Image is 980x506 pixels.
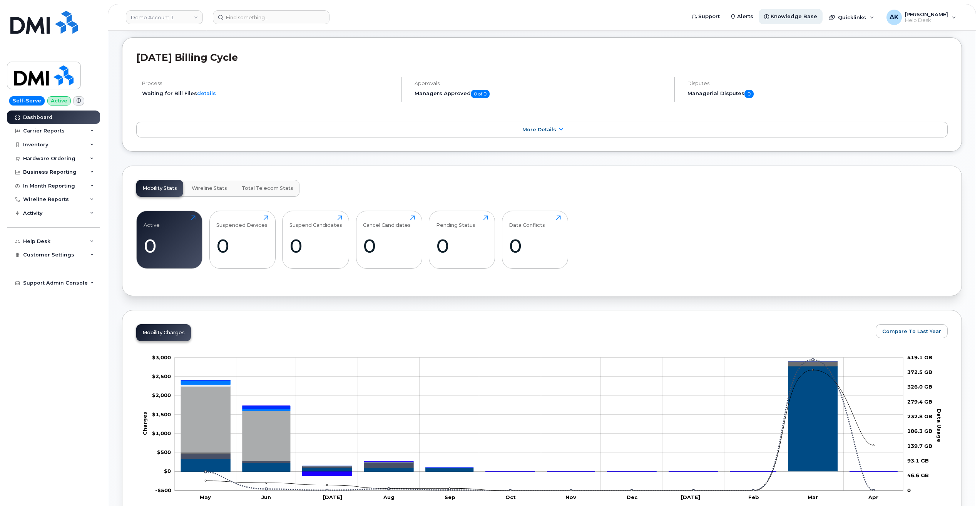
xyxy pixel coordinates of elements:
[907,413,932,419] tspan: 232.8 GB
[200,494,211,500] tspan: May
[181,361,897,472] g: Cancellation
[907,399,932,405] tspan: 279.4 GB
[136,52,948,63] h2: [DATE] Billing Cycle
[152,392,171,398] g: $0
[686,9,725,24] a: Support
[445,494,455,500] tspan: Sep
[882,328,941,335] span: Compare To Last Year
[907,354,932,360] tspan: 419.1 GB
[905,11,948,17] span: [PERSON_NAME]
[383,494,395,500] tspan: Aug
[737,13,753,20] span: Alerts
[509,235,561,257] div: 0
[155,487,171,493] g: $0
[759,9,823,24] a: Knowledge Base
[144,215,196,265] a: Active0
[868,494,878,500] tspan: Apr
[261,494,271,500] tspan: Jun
[144,235,196,257] div: 0
[216,215,268,228] div: Suspended Devices
[565,494,576,500] tspan: Nov
[363,215,415,265] a: Cancel Candidates0
[509,215,545,228] div: Data Conflicts
[152,430,171,436] g: $0
[152,373,171,379] tspan: $2,500
[627,494,638,500] tspan: Dec
[471,90,490,98] span: 0 of 0
[216,235,268,257] div: 0
[323,494,342,500] tspan: [DATE]
[522,127,556,132] span: More Details
[152,392,171,398] tspan: $2,000
[907,487,911,493] tspan: 0
[242,185,293,191] span: Total Telecom Stats
[142,412,148,435] tspan: Charges
[505,494,516,500] tspan: Oct
[905,17,948,23] span: Help Desk
[363,215,411,228] div: Cancel Candidates
[823,10,880,25] div: Quicklinks
[436,215,488,265] a: Pending Status0
[681,494,700,500] tspan: [DATE]
[197,90,216,96] a: details
[152,354,171,360] tspan: $3,000
[157,449,171,455] tspan: $500
[152,430,171,436] tspan: $1,000
[907,472,929,478] tspan: 46.6 GB
[363,235,415,257] div: 0
[436,235,488,257] div: 0
[907,428,932,434] tspan: 186.3 GB
[415,80,667,86] h4: Approvals
[144,215,160,228] div: Active
[213,10,329,24] input: Find something...
[289,215,342,228] div: Suspend Candidates
[907,369,932,375] tspan: 372.5 GB
[164,468,171,474] tspan: $0
[142,80,395,86] h4: Process
[907,443,932,449] tspan: 139.7 GB
[744,90,754,98] span: 0
[725,9,759,24] a: Alerts
[907,384,932,390] tspan: 326.0 GB
[415,90,667,98] h5: Managers Approved
[192,185,227,191] span: Wireline Stats
[142,90,395,97] li: Waiting for Bill Files
[152,373,171,379] g: $0
[771,13,817,20] span: Knowledge Base
[838,14,866,20] span: Quicklinks
[808,494,818,500] tspan: Mar
[216,215,268,265] a: Suspended Devices0
[876,324,948,338] button: Compare To Last Year
[890,13,899,22] span: AK
[687,80,948,86] h4: Disputes
[509,215,561,265] a: Data Conflicts0
[936,409,942,442] tspan: Data Usage
[155,487,171,493] tspan: -$500
[436,215,475,228] div: Pending Status
[152,411,171,417] tspan: $1,500
[907,457,929,464] tspan: 93.1 GB
[748,494,759,500] tspan: Feb
[152,411,171,417] g: $0
[687,90,948,98] h5: Managerial Disputes
[157,449,171,455] g: $0
[289,235,342,257] div: 0
[126,10,203,24] a: Demo Account 1
[881,10,962,25] div: Ahmed Khoudja
[289,215,342,265] a: Suspend Candidates0
[698,13,720,20] span: Support
[152,354,171,360] g: $0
